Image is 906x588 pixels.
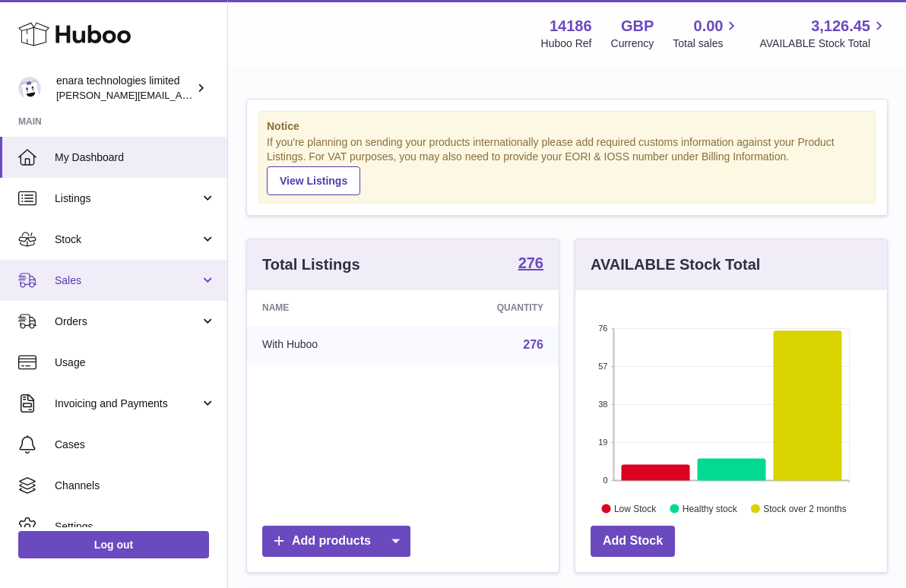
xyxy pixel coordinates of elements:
text: 19 [598,438,607,447]
text: Low Stock [614,503,657,514]
h3: Total Listings [262,254,360,275]
span: Total sales [673,36,740,51]
span: My Dashboard [55,150,216,165]
span: Invoicing and Payments [55,397,200,411]
a: 276 [523,338,543,351]
strong: GBP [621,16,654,36]
a: 276 [518,255,543,273]
a: Add Stock [591,526,675,557]
span: Settings [55,520,216,534]
th: Name [247,290,411,325]
text: 57 [598,362,607,371]
span: AVAILABLE Stock Total [759,36,888,51]
h3: AVAILABLE Stock Total [591,254,760,275]
a: 0.00 Total sales [673,16,740,51]
span: Orders [55,315,200,329]
text: Healthy stock [683,503,738,514]
strong: Notice [267,119,867,134]
span: 3,126.45 [811,16,870,36]
text: 38 [598,400,607,409]
strong: 276 [518,255,543,270]
a: View Listings [267,166,360,195]
span: Channels [55,479,216,493]
a: 3,126.45 AVAILABLE Stock Total [759,16,888,51]
span: Listings [55,191,200,206]
td: With Huboo [247,325,411,365]
span: 0.00 [694,16,724,36]
span: [PERSON_NAME][EMAIL_ADDRESS][DOMAIN_NAME] [56,89,305,101]
strong: 14186 [550,16,592,36]
div: Currency [611,36,654,51]
text: 76 [598,324,607,333]
th: Quantity [411,290,559,325]
span: Usage [55,356,216,370]
span: Stock [55,232,200,247]
div: enara technologies limited [56,74,193,103]
text: Stock over 2 months [763,503,846,514]
div: If you're planning on sending your products internationally please add required customs informati... [267,135,867,194]
span: Cases [55,438,216,452]
text: 0 [603,476,607,485]
img: Dee@enara.co [18,77,41,100]
a: Log out [18,531,209,558]
div: Huboo Ref [541,36,592,51]
a: Add products [262,526,410,557]
span: Sales [55,273,200,288]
